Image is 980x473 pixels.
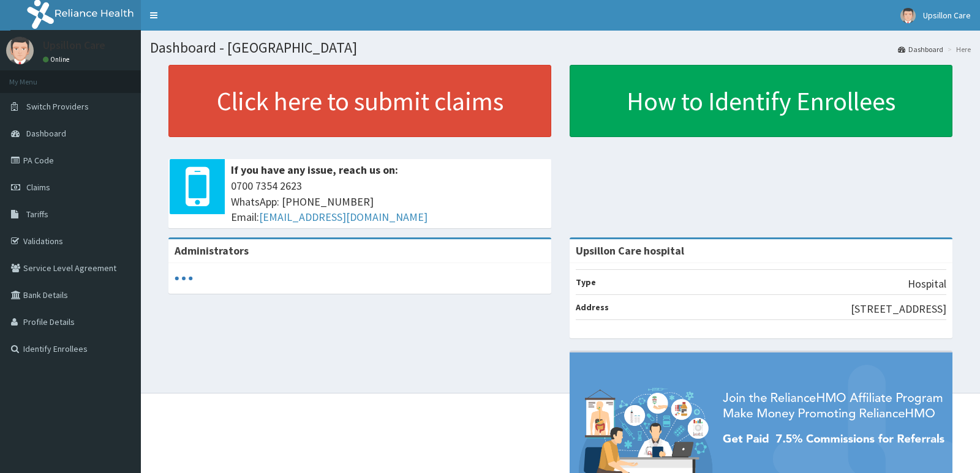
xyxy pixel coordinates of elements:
span: Upsillon Care [923,10,971,21]
span: Claims [26,182,50,193]
span: Dashboard [26,128,66,139]
h1: Dashboard - [GEOGRAPHIC_DATA] [150,40,971,56]
b: If you have any issue, reach us on: [231,163,398,177]
a: Dashboard [898,44,943,54]
img: User Image [6,37,34,64]
a: How to Identify Enrollees [570,65,952,137]
b: Administrators [175,244,249,258]
strong: Upsillon Care hospital [576,244,684,258]
b: Type [576,277,596,288]
span: Switch Providers [26,101,89,112]
a: Online [43,55,72,64]
img: User Image [900,8,916,23]
b: Address [576,302,609,313]
p: Upsillon Care [43,40,105,51]
p: [STREET_ADDRESS] [851,301,946,317]
li: Here [944,44,971,54]
span: Tariffs [26,209,48,220]
span: 0700 7354 2623 WhatsApp: [PHONE_NUMBER] Email: [231,178,545,225]
a: Click here to submit claims [168,65,551,137]
p: Hospital [908,276,946,292]
a: [EMAIL_ADDRESS][DOMAIN_NAME] [259,210,428,224]
svg: audio-loading [175,269,193,288]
